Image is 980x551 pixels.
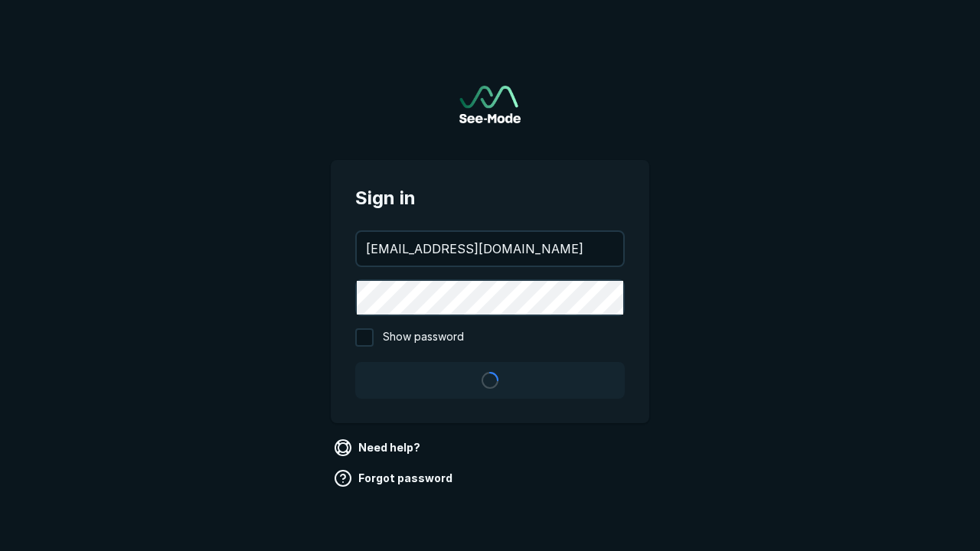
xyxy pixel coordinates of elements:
a: Forgot password [331,466,459,491]
a: Need help? [331,435,426,460]
img: See-Mode Logo [459,86,521,123]
input: your@email.com [357,232,623,266]
span: Show password [383,328,464,347]
a: Go to sign in [459,86,521,123]
span: Sign in [355,184,625,212]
